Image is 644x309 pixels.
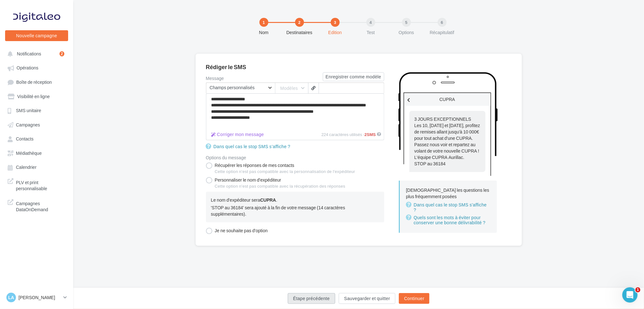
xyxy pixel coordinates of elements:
span: Visibilité en ligne [17,94,50,99]
button: Continuer [399,293,429,304]
button: 224 caractères utilisés -2SMS [209,131,267,138]
button: Notifications 2 [4,48,67,59]
div: Nom [244,29,284,36]
a: Campagnes [4,119,69,130]
span: CUPRA [260,197,276,203]
label: Je ne souhaite pas d'option [206,228,268,234]
a: La [PERSON_NAME] [5,291,68,304]
span: La [8,294,14,301]
span: PLV et print personnalisable [16,178,66,192]
div: Edition [315,29,356,36]
p: [DEMOGRAPHIC_DATA] les questions les plus fréquemment posées [406,187,491,200]
span: Calendrier [16,165,37,170]
span: Campagnes DataOnDemand [16,199,66,213]
span: Campagnes [16,122,40,127]
a: Campagnes DataOnDemand [4,197,69,215]
label: Récupérer les réponses de mes contacts [206,162,355,175]
div: Options du message [206,155,384,160]
span: Opérations [17,65,38,71]
div: Test [350,29,391,36]
span: Boîte de réception [16,79,52,85]
div: 6 [438,18,447,27]
a: SMS unitaire [4,104,69,116]
div: 'STOP au 36184' sera ajouté à la fin de votre message (14 caractères supplémentaires). [211,205,379,217]
button: Sauvegarder et quitter [339,293,395,304]
button: Étape précédente [288,293,335,304]
span: STOP au 36184 [414,161,446,166]
div: Le nom d'expéditeur sera . [211,197,379,203]
div: 2 [60,51,64,56]
span: SMS [364,132,376,137]
p: [PERSON_NAME] [18,294,61,301]
span: 224 caractères utilisés [322,132,362,137]
div: 1 [259,18,268,27]
a: Quels sont les mots à éviter pour conserver une bonne délivrabilité ? [406,214,491,226]
label: Personnaliser le nom d'expéditeur [206,177,345,192]
iframe: Intercom live chat [622,287,638,303]
a: Opérations [4,62,69,73]
span: Contacts [16,136,33,142]
div: Récapitulatif [422,29,463,36]
a: Dans quel cas le stop SMS s’affiche ? [206,143,293,150]
a: Dans quel cas le stop SMS s'affiche ? [406,201,491,214]
a: PLV et print personnalisable [4,176,69,194]
a: Boîte de réception [4,76,69,88]
div: 2 [295,18,304,27]
a: Calendrier [4,161,69,173]
div: Destinataires [279,29,320,36]
label: Message [206,76,323,81]
span: 1 [635,287,640,292]
div: 3 [331,18,340,27]
span: Notifications [17,51,41,56]
span: Médiathèque [16,150,42,156]
div: Cette option n'est pas compatible avec la récupération des réponses [215,183,345,189]
div: 5 [402,18,411,27]
div: Options [386,29,427,36]
a: Visibilité en ligne [4,90,69,102]
span: SMS unitaire [16,108,41,113]
div: Cette option n'est pas compatible avec la personnalisation de l'expéditeur [215,169,355,175]
a: Contacts [4,133,69,144]
a: Médiathèque [4,147,69,159]
span: - [363,132,376,137]
span: Select box activate [206,83,275,93]
span: Champs personnalisés [210,85,267,90]
button: Enregistrer comme modèle [323,72,384,81]
div: Rédiger le SMS [206,64,512,70]
span: 2 [364,132,367,137]
span: 3 JOURS EXCEPTIONNELS Les 10, [DATE] et [DATE], profitez de remises allant jusqu'à 10 000€ pour t... [414,116,480,160]
button: Nouvelle campagne [5,30,68,41]
div: 4 [366,18,375,27]
div: CUPRA [404,93,491,106]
